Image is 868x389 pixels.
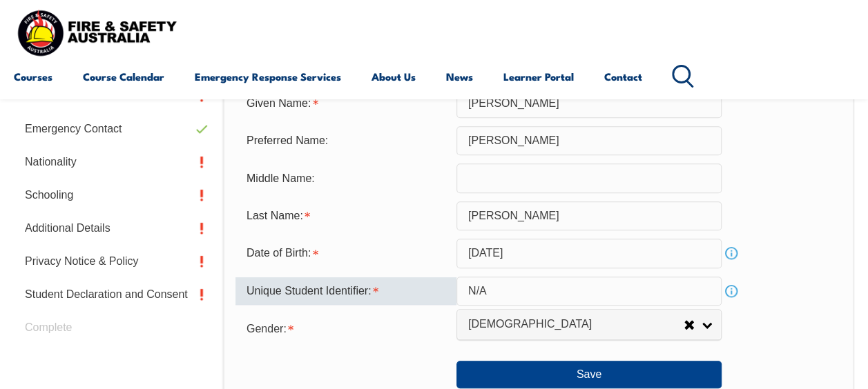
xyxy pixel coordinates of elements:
[456,239,722,268] input: Select Date...
[83,60,164,93] a: Course Calendar
[14,179,215,212] a: Schooling
[235,277,456,305] div: Unique Student Identifier is required.
[722,243,741,263] a: Info
[14,212,215,245] a: Additional Details
[195,60,341,93] a: Emergency Response Services
[235,314,456,341] div: Gender is required.
[247,323,287,335] span: Gender:
[14,146,215,179] a: Nationality
[14,278,215,311] a: Student Declaration and Consent
[14,245,215,278] a: Privacy Notice & Policy
[14,60,52,93] a: Courses
[235,240,456,266] div: Date of Birth is required.
[235,165,456,191] div: Middle Name:
[372,60,416,93] a: About Us
[468,317,684,332] span: [DEMOGRAPHIC_DATA]
[235,128,456,154] div: Preferred Name:
[456,277,722,306] input: 10 Characters no 1, 0, O or I
[456,361,722,388] button: Save
[235,203,456,229] div: Last Name is required.
[446,60,473,93] a: News
[14,112,215,146] a: Emergency Contact
[235,90,456,117] div: Given Name is required.
[604,60,642,93] a: Contact
[722,281,741,301] a: Info
[503,60,574,93] a: Learner Portal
